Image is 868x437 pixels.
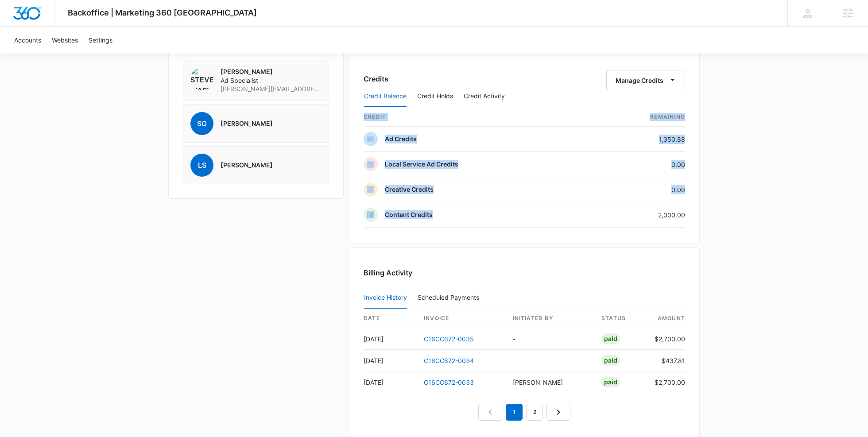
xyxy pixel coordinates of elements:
h3: Credits [364,73,388,84]
button: Credit Balance [364,86,407,107]
td: 2,000.00 [591,202,685,228]
span: LS [190,154,213,177]
a: C16CC672-0035 [424,335,474,343]
span: Backoffice | Marketing 360 [GEOGRAPHIC_DATA] [68,8,257,17]
div: Paid [601,377,620,387]
th: status [594,309,647,328]
nav: Pagination [478,404,570,421]
th: date [364,309,417,328]
span: SG [190,112,213,135]
a: Page 2 [526,404,543,421]
a: Accounts [9,27,46,54]
td: [DATE] [364,350,417,371]
td: 0.00 [591,177,685,202]
td: - [506,328,595,350]
td: $2,700.00 [647,371,685,393]
a: C16CC672-0034 [424,357,474,364]
p: Local Service Ad Credits [385,160,458,169]
p: [PERSON_NAME] [221,67,322,76]
span: Ad Specialist [221,76,322,85]
td: $437.81 [647,350,685,371]
a: C16CC672-0033 [424,379,474,386]
th: invoice [417,309,506,328]
button: Credit Activity [464,86,505,107]
span: [PERSON_NAME][EMAIL_ADDRESS][PERSON_NAME][DOMAIN_NAME] [221,85,322,93]
button: Invoice History [364,287,407,309]
p: Creative Credits [385,185,434,194]
button: Manage Credits [606,70,685,91]
a: Next Page [546,404,570,421]
th: amount [647,309,685,328]
p: Ad Credits [385,135,417,143]
th: Remaining [591,108,685,127]
td: 1,350.88 [591,127,685,152]
button: Credit Holds [417,86,453,107]
p: [PERSON_NAME] [221,161,273,170]
td: [PERSON_NAME] [506,371,595,393]
p: [PERSON_NAME] [221,119,273,128]
div: Paid [601,333,620,344]
div: Scheduled Payments [418,294,483,301]
td: [DATE] [364,328,417,350]
a: Settings [83,27,118,54]
h3: Billing Activity [364,267,685,278]
th: credit [364,108,591,127]
em: 1 [506,404,523,421]
td: [DATE] [364,371,417,393]
td: 0.00 [591,152,685,177]
td: $2,700.00 [647,328,685,350]
p: Content Credits [385,210,433,219]
a: Websites [46,27,83,54]
img: Steven Warren [190,67,213,90]
th: Initiated By [506,309,595,328]
div: Paid [601,355,620,366]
